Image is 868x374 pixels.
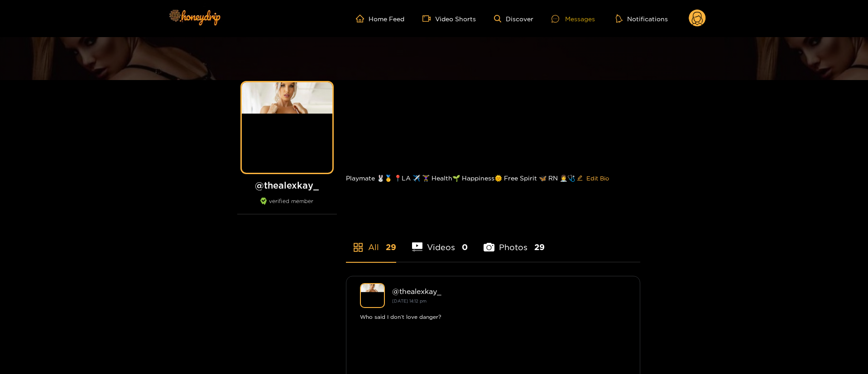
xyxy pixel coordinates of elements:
[356,14,404,23] a: Home Feed
[392,298,427,303] small: [DATE] 14:12 pm
[386,241,396,253] span: 29
[422,14,476,23] a: Video Shorts
[575,171,611,185] button: editEdit Bio
[346,164,640,193] div: Playmate 🐰🥇 📍LA ✈️ 🏋️‍♀️ Health🌱 Happiness🌞 Free Spirit 🦋 RN 👩‍⚕️🩺
[360,312,626,322] div: Who said I don’t love danger?
[422,14,435,23] span: video-camera
[586,174,609,183] span: Edit Bio
[412,221,468,262] li: Videos
[353,242,364,253] span: appstore
[551,14,595,24] div: Messages
[613,14,671,23] button: Notifications
[577,175,583,182] span: edit
[462,241,468,253] span: 0
[356,14,369,23] span: home
[237,198,337,214] div: verified member
[494,15,533,23] a: Discover
[484,221,545,262] li: Photos
[346,221,396,262] li: All
[237,180,337,191] h1: @ thealexkay_
[392,287,626,295] div: @ thealexkay_
[360,283,385,308] img: thealexkay_
[534,241,545,253] span: 29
